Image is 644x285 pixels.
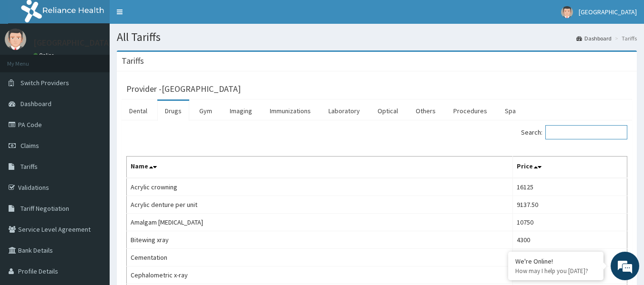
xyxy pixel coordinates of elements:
span: Tariffs [20,162,38,171]
a: Procedures [446,101,495,121]
li: Tariffs [613,34,637,42]
p: [GEOGRAPHIC_DATA] [33,39,112,47]
img: User Image [561,6,573,18]
td: Bitewing xray [127,231,513,249]
a: Gym [192,101,220,121]
h3: Provider - [GEOGRAPHIC_DATA] [126,85,241,93]
td: Cephalometric x-ray [127,266,513,284]
h1: All Tariffs [117,31,637,43]
a: Laboratory [321,101,368,121]
td: 10750 [512,214,627,231]
td: Acrylic denture per unit [127,196,513,214]
a: Immunizations [262,101,318,121]
a: Online [33,52,56,59]
a: Others [408,101,443,121]
p: How may I help you today? [515,267,596,275]
th: Price [512,157,627,178]
span: Claims [20,141,39,150]
a: Dashboard [576,34,612,42]
td: Acrylic crowning [127,178,513,196]
img: User Image [5,29,26,50]
a: Drugs [157,101,189,121]
span: [GEOGRAPHIC_DATA] [579,8,637,16]
span: Switch Providers [20,79,69,87]
input: Search: [545,125,627,139]
td: 9137.50 [512,196,627,214]
td: 16125 [512,178,627,196]
div: We're Online! [515,257,596,265]
td: 4300 [512,231,627,249]
td: Amalgam [MEDICAL_DATA] [127,214,513,231]
span: Dashboard [20,99,51,108]
h3: Tariffs [122,57,144,65]
span: Tariff Negotiation [20,204,69,213]
a: Optical [370,101,406,121]
a: Imaging [222,101,260,121]
a: Spa [497,101,523,121]
th: Name [127,157,513,178]
label: Search: [521,125,627,139]
a: Dental [122,101,155,121]
td: Cementation [127,249,513,266]
td: 16125 [512,249,627,266]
